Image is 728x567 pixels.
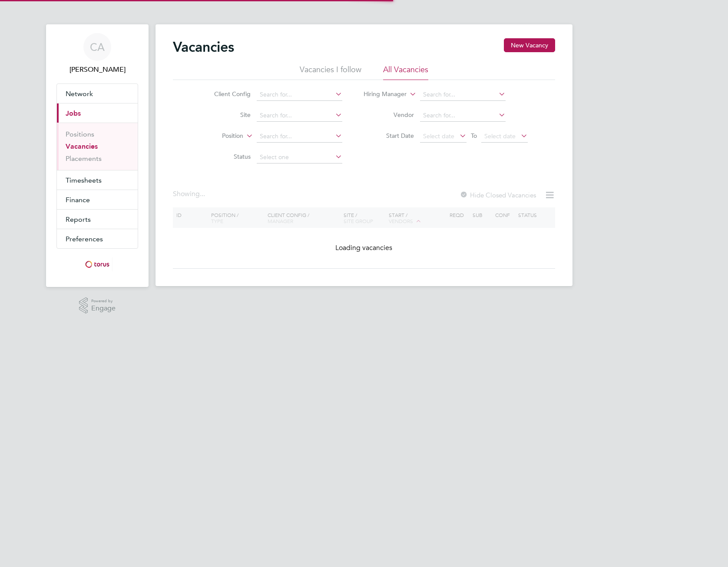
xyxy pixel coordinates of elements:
a: CA[PERSON_NAME] [56,33,138,75]
label: Position [193,132,243,140]
span: Reports [66,215,91,223]
button: Preferences [57,229,138,248]
a: Go to home page [56,257,138,271]
span: Timesheets [66,176,102,184]
span: ... [200,190,205,198]
label: Hiring Manager [357,90,407,99]
h2: Vacancies [173,38,234,56]
input: Search for... [420,110,506,122]
div: Jobs [57,123,138,170]
span: Powered by [91,297,116,305]
button: Network [57,84,138,103]
span: Select date [484,132,516,140]
a: Positions [66,130,94,138]
input: Search for... [257,110,342,122]
img: torus-logo-retina.png [82,257,113,271]
input: Select one [257,151,342,163]
a: Powered byEngage [79,297,116,314]
li: All Vacancies [383,64,428,80]
nav: Main navigation [46,24,149,287]
label: Site [201,111,251,119]
button: Jobs [57,103,138,123]
span: Engage [91,305,116,312]
input: Search for... [257,89,342,101]
label: Hide Closed Vacancies [460,191,536,199]
span: Select date [423,132,454,140]
span: Preferences [66,235,103,243]
input: Search for... [420,89,506,101]
li: Vacancies I follow [300,64,361,80]
label: Client Config [201,90,251,98]
button: New Vacancy [504,38,555,52]
span: Finance [66,196,90,204]
a: Placements [66,154,102,163]
button: Timesheets [57,170,138,190]
label: Status [201,153,251,160]
div: Showing [173,190,207,199]
button: Reports [57,210,138,229]
label: Vendor [364,111,414,119]
a: Vacancies [66,142,98,150]
label: Start Date [364,132,414,140]
button: Finance [57,190,138,209]
span: To [468,130,480,141]
span: CA [90,41,105,53]
span: Network [66,90,93,98]
span: Jobs [66,109,81,117]
input: Search for... [257,130,342,143]
span: Catherine Arnold [56,64,138,75]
